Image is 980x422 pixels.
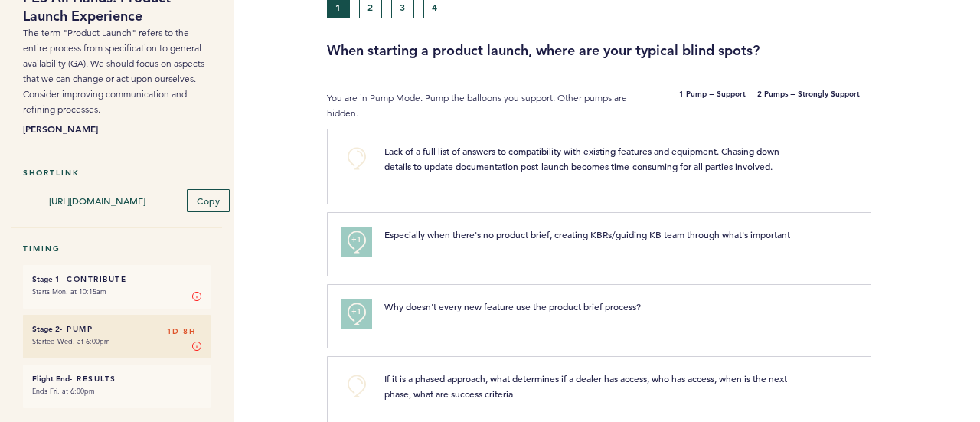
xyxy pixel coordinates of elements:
b: [PERSON_NAME] [23,121,211,136]
h3: When starting a product launch, where are your typical blind spots? [327,41,969,60]
span: If it is a phased approach, what determines if a dealer has access, who has access, when is the n... [384,372,789,400]
b: 2 Pumps = Strongly Support [757,90,860,121]
h5: Timing [23,244,211,254]
span: Why doesn't every new feature use the product brief process? [384,300,641,312]
small: Stage 1 [32,274,60,284]
button: +1 [341,299,372,329]
span: Especially when there's no product brief, creating KBRs/guiding KB team through what's important [384,228,790,240]
h6: - Results [32,374,201,384]
time: Ends Fri. at 6:00pm [32,386,95,396]
time: Starts Mon. at 10:15am [32,286,106,296]
b: 1 Pump = Support [679,90,746,121]
p: You are in Pump Mode. Pump the balloons you support. Other pumps are hidden. [327,90,642,121]
span: Lack of a full list of answers to compatibility with existing features and equipment. Chasing dow... [384,145,782,172]
span: The term "Product Launch" refers to the entire process from specification to general availability... [23,27,204,115]
time: Started Wed. at 6:00pm [32,336,110,346]
small: Stage 2 [32,324,60,334]
span: 1D 8H [167,324,196,339]
button: Copy [187,189,230,212]
span: Copy [197,195,220,207]
h5: Shortlink [23,168,211,178]
small: Flight End [32,374,70,384]
h6: - Contribute [32,274,201,284]
span: +1 [351,304,362,319]
span: +1 [351,232,362,247]
button: +1 [341,227,372,257]
h6: - Pump [32,324,201,334]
